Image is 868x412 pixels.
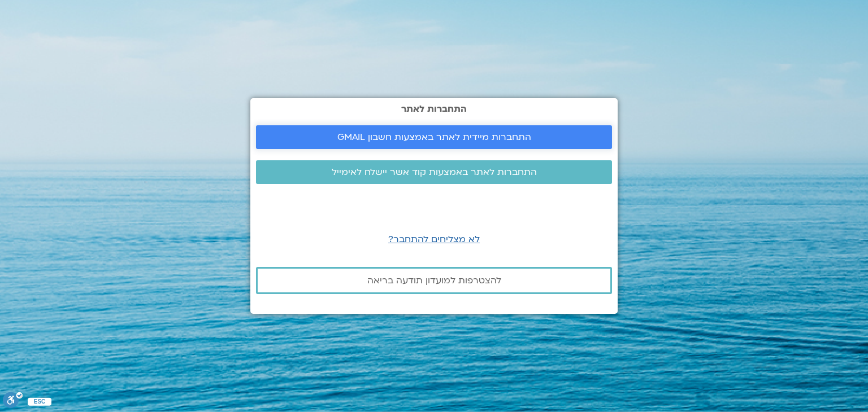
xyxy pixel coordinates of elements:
[388,233,480,246] a: לא מצליחים להתחבר?
[337,132,531,142] span: התחברות מיידית לאתר באמצעות חשבון GMAIL
[256,104,612,114] h2: התחברות לאתר
[367,275,501,286] span: להצטרפות למועדון תודעה בריאה
[256,267,612,294] a: להצטרפות למועדון תודעה בריאה
[256,160,612,184] a: התחברות לאתר באמצעות קוד אשר יישלח לאימייל
[332,167,537,177] span: התחברות לאתר באמצעות קוד אשר יישלח לאימייל
[256,125,612,149] a: התחברות מיידית לאתר באמצעות חשבון GMAIL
